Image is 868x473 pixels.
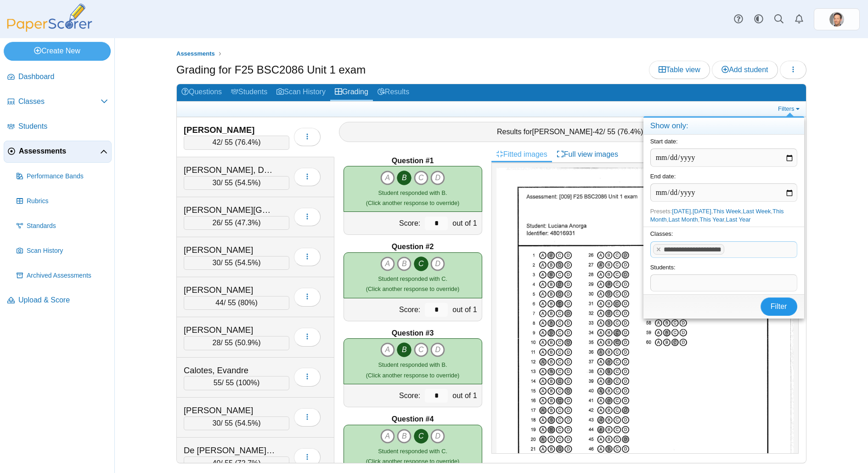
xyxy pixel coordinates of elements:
a: Results [373,84,414,101]
a: Assessments [4,141,112,163]
b: Question #1 [392,156,434,166]
label: Start date: [650,138,678,145]
span: Assessments [19,146,100,156]
a: Classes [4,91,112,113]
span: Student responded with C. [378,275,447,282]
span: 54.5% [237,179,258,187]
a: Scan History [272,84,330,101]
span: Student responded with B. [378,361,447,368]
span: 30 [213,259,221,267]
a: Rubrics [13,190,112,212]
div: / 55 ( ) [184,416,289,430]
a: Fitted images [491,147,552,162]
a: Filters [776,104,804,114]
a: [DATE] [672,208,691,215]
a: Last Week [743,208,771,215]
span: Dashboard [18,72,108,82]
a: Standards [13,215,112,237]
span: [PERSON_NAME] [532,128,593,136]
div: [PERSON_NAME][GEOGRAPHIC_DATA] [184,204,276,216]
h1: Grading for F25 BSC2086 Unit 1 exam [176,62,366,78]
i: A [380,342,395,357]
div: [PERSON_NAME] [184,405,276,416]
span: 44 [215,299,224,307]
i: D [430,429,445,444]
a: This Month [650,208,784,223]
a: Performance Bands [13,165,112,188]
i: B [397,256,411,271]
a: Grading [330,84,373,101]
i: B [397,429,411,444]
i: A [380,429,395,444]
i: A [380,256,395,271]
span: Add student [721,66,768,74]
div: / 55 ( ) [184,176,289,190]
a: Full view images [552,147,623,162]
x: remove tag [655,246,663,252]
a: [DATE] [693,208,711,215]
b: Question #2 [392,242,434,252]
span: Patrick Rowe [829,12,844,27]
span: Standards [27,222,108,231]
i: D [430,256,445,271]
span: 40 [213,459,221,467]
small: (Click another response to override) [366,189,459,206]
a: Questions [177,84,226,101]
div: [PERSON_NAME] [184,284,276,296]
div: / 55 ( ) [184,136,289,149]
i: C [414,171,428,185]
span: Upload & Score [18,295,108,305]
a: Upload & Score [4,290,112,312]
tags: ​ [650,241,797,258]
a: Students [226,84,272,101]
span: 76.4% [237,138,258,146]
span: Assessments [176,50,215,57]
span: 72.7% [237,459,258,467]
img: ps.HSacT1knwhZLr8ZK [829,12,844,27]
a: Archived Assessments [13,265,112,287]
span: 50.9% [237,339,258,347]
h4: Show only: [643,118,804,135]
small: (Click another response to override) [366,361,459,378]
i: C [414,256,428,271]
div: [PERSON_NAME] [184,244,276,256]
i: D [430,171,445,185]
div: out of 1 [450,298,481,321]
div: out of 1 [450,384,481,407]
div: Results for - / 55 ( ) [339,122,802,142]
a: Assessments [174,48,217,60]
a: Scan History [13,240,112,262]
span: 30 [213,419,221,427]
span: Student responded with C. [378,448,447,455]
label: Classes: [650,230,673,237]
label: End date: [650,173,676,180]
span: 42 [595,128,603,136]
span: 54.5% [237,259,258,267]
span: 28 [213,339,221,347]
a: Students [4,116,112,138]
div: [PERSON_NAME], Daviyone [184,164,276,176]
span: Table view [659,66,700,74]
div: [PERSON_NAME] [184,124,276,136]
img: PaperScorer [4,4,96,32]
b: Question #4 [392,414,434,424]
div: / 55 ( ) [184,216,289,230]
label: Students: [650,264,676,271]
div: / 55 ( ) [184,336,289,350]
tags: ​ [650,274,797,291]
span: 100% [238,379,257,387]
a: Add student [712,61,778,79]
b: Question #3 [392,328,434,338]
div: / 55 ( ) [184,256,289,270]
span: Presets: , , , , , , , [650,208,784,223]
div: / 55 ( ) [184,296,289,310]
span: Student responded with B. [378,189,447,196]
a: This Week [713,208,741,215]
a: This Year [699,216,724,223]
div: [PERSON_NAME] [184,324,276,336]
span: Scan History [27,246,108,256]
div: Calotes, Evandre [184,365,276,376]
span: Classes [18,97,101,107]
i: C [414,342,428,357]
span: Rubrics [27,197,108,206]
